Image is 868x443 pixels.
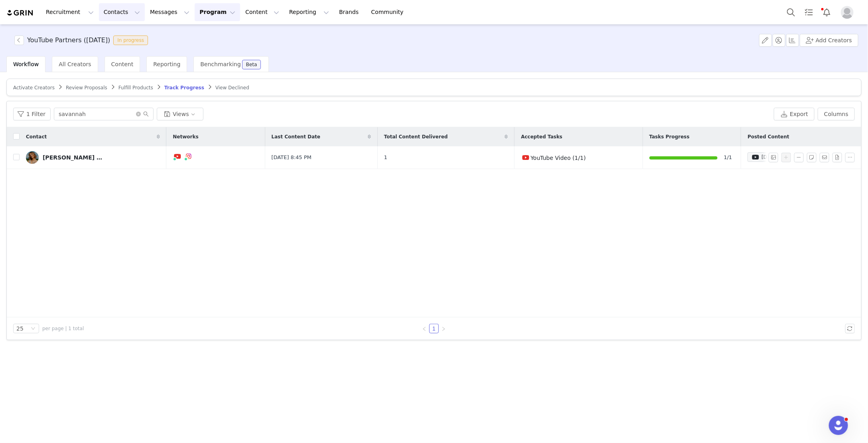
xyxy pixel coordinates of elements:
div: [DATE] 8:45 PM [752,152,799,162]
h3: YouTube Partners ([DATE]) [27,35,110,45]
span: [object Object] [14,35,151,45]
span: Workflow [13,61,39,67]
button: Contacts [99,3,145,21]
img: grin logo [6,9,34,17]
span: View Declined [215,85,249,91]
span: Posted Content [748,133,789,140]
i: icon: close-circle [136,112,141,116]
a: Tasks [800,3,818,21]
span: Last Content Date [272,133,321,140]
span: YouTube Video (1/1) [531,155,586,161]
button: Recruitment [41,3,99,21]
button: Columns [818,108,855,120]
span: Send Email [820,153,832,162]
i: icon: search [143,111,149,117]
span: Total Content Delivered [384,133,448,140]
span: Contact [26,133,47,140]
span: per page | 1 total [42,325,84,332]
span: Fulfill Products [118,85,153,91]
iframe: Intercom live chat [829,416,848,435]
button: Notifications [818,3,836,21]
span: Activate Creators [13,85,55,91]
span: Networks [173,133,198,140]
img: instagram.svg [185,153,192,159]
span: All Creators [59,61,91,67]
a: [PERSON_NAME] and Sav [26,151,160,164]
span: Content [111,61,134,67]
button: Reporting [284,3,334,21]
button: Search [782,3,800,21]
button: Profile [836,6,862,19]
button: Program [195,3,240,21]
button: Views [157,108,203,120]
a: 1 [430,324,438,333]
button: Add Creators [800,34,858,47]
img: 818d0e60-5b21-413c-abbb-2ebc6c396144.jpg [26,151,39,164]
i: icon: down [31,326,36,332]
img: placeholder-profile.jpg [841,6,854,19]
i: icon: left [422,327,427,331]
button: Content [241,3,284,21]
span: [DATE] 8:45 PM [272,154,312,161]
button: Export [774,108,815,120]
span: Tasks Progress [649,133,690,140]
span: Accepted Tasks [521,133,562,140]
span: In progress [113,35,148,45]
a: 1/1 [724,154,732,162]
div: [PERSON_NAME] and Sav [43,154,103,161]
a: Community [367,3,412,21]
a: Brands [334,3,366,21]
span: Review Proposals [66,85,107,91]
i: icon: right [441,327,446,331]
input: Search... [54,108,154,120]
li: Previous Page [420,324,429,333]
button: 1 Filter [13,108,51,120]
span: Track Progress [164,85,204,91]
li: 1 [429,324,439,333]
div: 25 [16,324,24,333]
div: Beta [246,62,257,67]
span: Benchmarking [200,61,241,67]
button: Messages [145,3,194,21]
span: 1 [384,154,387,161]
li: Next Page [439,324,448,333]
span: Reporting [153,61,180,67]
